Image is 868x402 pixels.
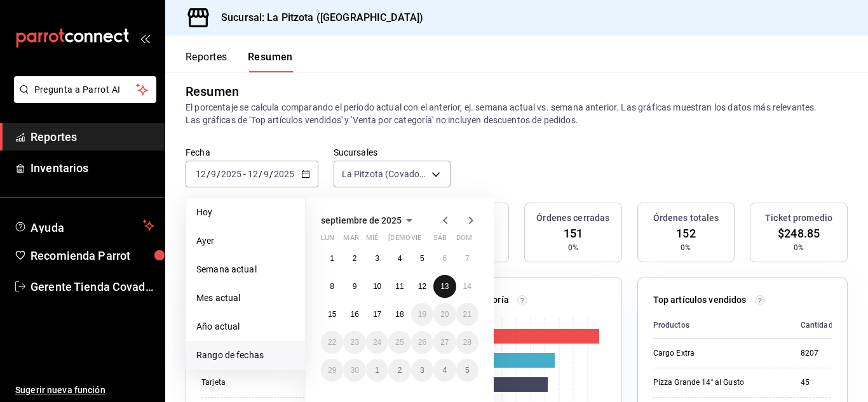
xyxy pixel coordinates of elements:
[411,303,433,326] button: 19 de septiembre de 2025
[321,247,343,270] button: 1 de septiembre de 2025
[463,310,471,319] abbr: 21 de septiembre de 2025
[321,303,343,326] button: 15 de septiembre de 2025
[388,359,410,382] button: 2 de octubre de 2025
[790,312,843,339] th: Cantidad
[350,310,358,319] abbr: 16 de septiembre de 2025
[328,366,336,375] abbr: 29 de septiembre de 2025
[440,310,449,319] abbr: 20 de septiembre de 2025
[801,348,833,359] div: 8207
[186,51,227,72] button: Reportes
[456,303,478,326] button: 21 de septiembre de 2025
[259,169,262,179] span: /
[186,101,848,126] p: El porcentaje se calcula comparando el período actual con el anterior, ej. semana actual vs. sema...
[456,359,478,382] button: 5 de octubre de 2025
[334,148,451,157] label: Sucursales
[263,169,269,179] input: --
[34,83,137,97] span: Pregunta a Parrot AI
[433,331,456,354] button: 27 de septiembre de 2025
[321,275,343,298] button: 8 de septiembre de 2025
[31,128,154,145] span: Reportes
[343,331,365,354] button: 23 de septiembre de 2025
[186,51,293,72] div: navigation tabs
[343,234,358,247] abbr: martes
[388,303,410,326] button: 18 de septiembre de 2025
[463,338,471,347] abbr: 28 de septiembre de 2025
[794,242,804,253] span: 0%
[765,211,832,225] h3: Ticket promedio
[676,225,695,242] span: 152
[350,366,358,375] abbr: 30 de septiembre de 2025
[328,310,336,319] abbr: 15 de septiembre de 2025
[31,159,154,177] span: Inventarios
[321,359,343,382] button: 29 de septiembre de 2025
[420,254,424,263] abbr: 5 de septiembre de 2025
[801,377,833,388] div: 45
[456,247,478,270] button: 7 de septiembre de 2025
[395,338,403,347] abbr: 25 de septiembre de 2025
[196,320,295,333] span: Año actual
[31,278,154,295] span: Gerente Tienda Covadonga
[31,218,138,233] span: Ayuda
[564,225,583,242] span: 151
[248,51,293,72] button: Resumen
[653,312,790,339] th: Productos
[196,291,295,305] span: Mes actual
[186,148,318,157] label: Fecha
[681,242,691,253] span: 0%
[388,247,410,270] button: 4 de septiembre de 2025
[395,282,403,291] abbr: 11 de septiembre de 2025
[366,275,388,298] button: 10 de septiembre de 2025
[186,82,239,101] div: Resumen
[433,234,447,247] abbr: sábado
[350,338,358,347] abbr: 23 de septiembre de 2025
[321,215,402,225] span: septiembre de 2025
[31,247,154,264] span: Recomienda Parrot
[220,169,242,179] input: ----
[343,359,365,382] button: 30 de septiembre de 2025
[653,377,780,388] div: Pizza Grande 14'' al Gusto
[433,275,456,298] button: 13 de septiembre de 2025
[433,247,456,270] button: 6 de septiembre de 2025
[366,331,388,354] button: 24 de septiembre de 2025
[217,169,220,179] span: /
[321,213,417,228] button: septiembre de 2025
[411,359,433,382] button: 3 de octubre de 2025
[269,169,273,179] span: /
[653,211,719,225] h3: Órdenes totales
[343,275,365,298] button: 9 de septiembre de 2025
[568,242,578,253] span: 0%
[653,348,780,359] div: Cargo Extra
[353,254,357,263] abbr: 2 de septiembre de 2025
[343,247,365,270] button: 2 de septiembre de 2025
[418,310,426,319] abbr: 19 de septiembre de 2025
[388,275,410,298] button: 11 de septiembre de 2025
[456,234,472,247] abbr: domingo
[465,366,470,375] abbr: 5 de octubre de 2025
[398,254,402,263] abbr: 4 de septiembre de 2025
[353,282,357,291] abbr: 9 de septiembre de 2025
[375,254,379,263] abbr: 3 de septiembre de 2025
[366,303,388,326] button: 17 de septiembre de 2025
[366,359,388,382] button: 1 de octubre de 2025
[411,331,433,354] button: 26 de septiembre de 2025
[273,169,295,179] input: ----
[243,169,246,179] span: -
[418,338,426,347] abbr: 26 de septiembre de 2025
[373,282,381,291] abbr: 10 de septiembre de 2025
[411,275,433,298] button: 12 de septiembre de 2025
[411,247,433,270] button: 5 de septiembre de 2025
[456,275,478,298] button: 14 de septiembre de 2025
[433,359,456,382] button: 4 de octubre de 2025
[201,377,297,388] div: Tarjeta
[375,366,379,375] abbr: 1 de octubre de 2025
[442,254,447,263] abbr: 6 de septiembre de 2025
[388,234,463,247] abbr: jueves
[440,282,449,291] abbr: 13 de septiembre de 2025
[140,33,150,43] button: open_drawer_menu
[196,263,295,276] span: Semana actual
[366,247,388,270] button: 3 de septiembre de 2025
[196,206,295,219] span: Hoy
[15,384,154,397] span: Sugerir nueva función
[328,338,336,347] abbr: 22 de septiembre de 2025
[343,303,365,326] button: 16 de septiembre de 2025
